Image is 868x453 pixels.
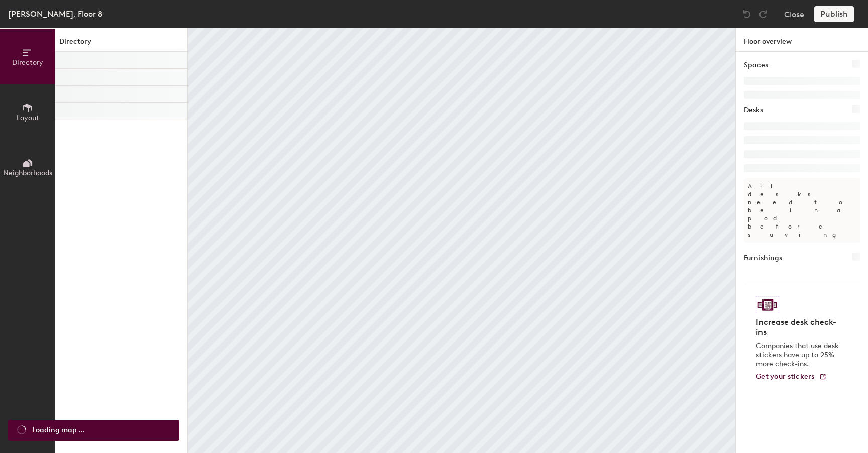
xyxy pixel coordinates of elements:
img: Undo [742,9,752,19]
span: Layout [17,114,39,122]
p: All desks need to be in a pod before saving [744,178,860,243]
button: Close [784,6,804,22]
h4: Increase desk check-ins [756,317,842,337]
span: Loading map ... [32,425,84,436]
canvas: Map [188,28,735,453]
h1: Directory [55,36,187,52]
h1: Desks [744,105,763,116]
div: [PERSON_NAME], Floor 8 [8,8,102,20]
span: Directory [12,58,43,67]
span: Neighborhoods [3,169,52,177]
h1: Floor overview [736,28,868,52]
img: Sticker logo [756,296,779,313]
span: Get your stickers [756,372,815,381]
h1: Spaces [744,60,768,71]
h1: Furnishings [744,253,782,264]
img: Redo [758,9,768,19]
a: Get your stickers [756,373,827,381]
p: Companies that use desk stickers have up to 25% more check-ins. [756,342,842,369]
